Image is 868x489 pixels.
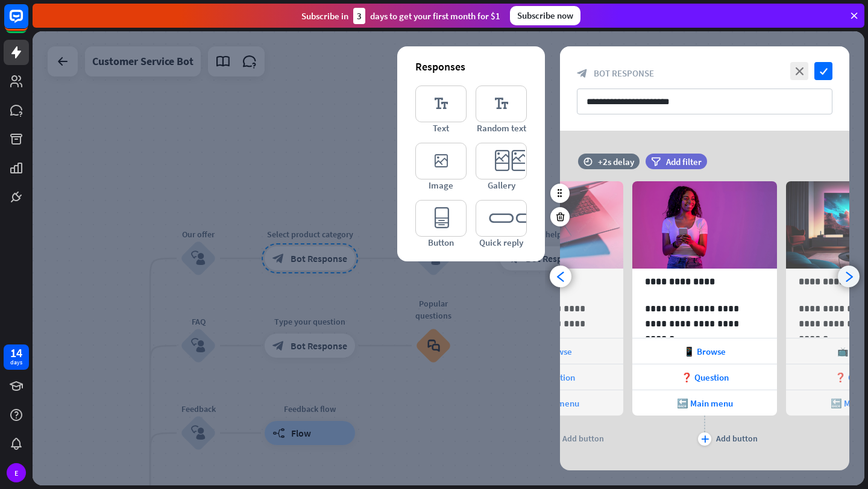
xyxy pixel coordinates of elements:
i: arrowhead_right [843,271,855,282]
i: arrowhead_left [555,271,567,282]
div: E [7,463,26,482]
div: Add button [562,433,604,444]
i: filter [651,157,661,166]
span: 🔙 Main menu [677,397,733,409]
div: Subscribe in days to get your first month for $1 [301,8,500,24]
div: 3 [353,8,365,24]
div: days [10,358,22,367]
span: Bot Response [594,67,654,79]
i: check [814,62,832,80]
i: time [583,157,593,166]
div: Add button [716,433,758,444]
div: 14 [10,347,22,358]
span: 📱 Browse [684,346,726,357]
button: Open LiveChat chat widget [10,5,46,41]
i: block_bot_response [577,68,588,79]
span: ❓ Question [681,372,729,383]
a: 14 days [4,344,29,370]
i: close [790,62,808,80]
div: Subscribe now [510,6,580,25]
img: preview [632,181,777,269]
div: +2s delay [598,156,634,167]
span: Add filter [666,156,702,167]
i: plus [701,435,709,443]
